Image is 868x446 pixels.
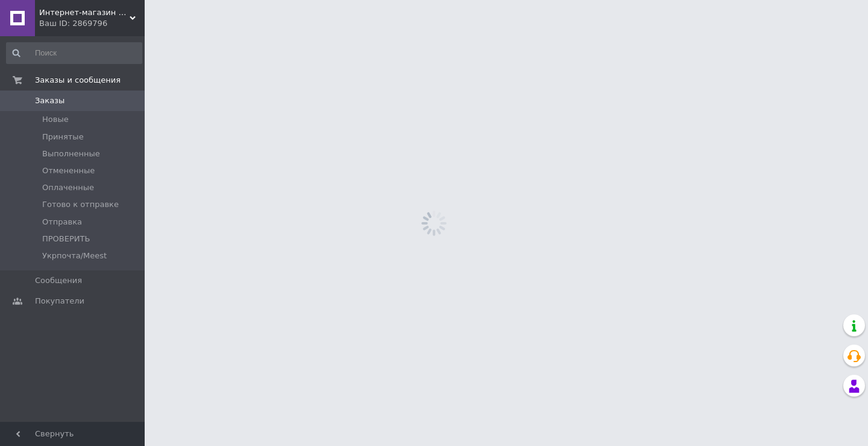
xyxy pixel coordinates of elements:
span: Отмененные [42,165,95,176]
span: Заказы [35,95,64,106]
span: Заказы и сообщения [35,75,121,86]
span: Принятые [42,132,84,142]
span: Сообщения [35,275,82,286]
span: Отправка [42,217,82,228]
span: Укрпочта/Meest [42,250,107,261]
span: ПРОВЕРИТЬ [42,234,90,244]
div: Ваш ID: 2869796 [39,18,145,29]
span: Оплаченные [42,182,94,193]
span: Готово к отправке [42,199,119,210]
input: Поиск [6,42,142,64]
span: Покупатели [35,296,84,307]
span: Выполненные [42,148,100,159]
span: Интернет-магазин "lb.net.ua" [39,7,130,18]
span: Новые [42,114,69,125]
